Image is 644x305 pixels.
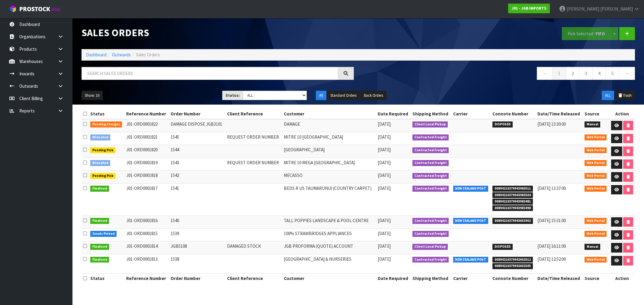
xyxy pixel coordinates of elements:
[169,119,226,132] td: DAMAGE DISPOSE JGB3101
[90,173,116,179] span: Pending Pick
[585,257,607,263] span: Web Portal
[282,228,376,241] td: 100% STRAWBRIDGES APPLIANCES
[412,147,449,153] span: Contracted Freight
[600,6,633,12] span: [PERSON_NAME]
[125,158,169,171] td: J01-ORD0001819
[378,243,391,249] span: [DATE]
[9,5,17,13] img: cube-alt.png
[583,109,609,119] th: Source
[282,119,376,132] td: DAMAGE
[412,134,449,140] span: Contracted Freight
[82,91,103,100] button: Show: 10
[579,67,593,80] a: 3
[125,254,169,274] td: J01-ORD0001813
[378,231,391,236] span: [DATE]
[566,67,579,80] a: 2
[316,91,326,100] button: All
[51,7,61,12] small: WMS
[592,67,606,80] a: 4
[412,244,448,250] span: Client Local Pickup
[378,147,391,152] span: [DATE]
[453,257,489,263] span: NEW ZEALAND POST
[492,192,533,198] span: 00894210379943983504
[360,91,386,100] button: Back Orders
[585,186,607,192] span: Web Portal
[412,186,449,192] span: Contracted Freight
[169,183,226,215] td: 1541
[596,31,605,36] strong: FIFO
[136,52,160,58] span: Sales Orders
[125,241,169,254] td: J01-ORD0001814
[412,173,449,179] span: Contracted Freight
[491,109,536,119] th: Connote Number
[453,218,489,224] span: NEW ZEALAND POST
[226,109,282,119] th: Client Reference
[537,256,566,262] span: [DATE] 12:52:00
[452,274,491,283] th: Carrier
[585,160,607,166] span: Web Portal
[609,109,635,119] th: Action
[125,228,169,241] td: J01-ORD0001815
[89,274,125,283] th: Status
[412,160,449,166] span: Contracted Freight
[492,257,533,263] span: 00894210379942602512
[282,254,376,274] td: [GEOGRAPHIC_DATA] & NURSERIES
[363,67,635,82] nav: Page navigation
[491,274,536,283] th: Connote Number
[82,27,354,38] h1: Sales Orders
[282,158,376,171] td: MITRE 10 MEGA [GEOGRAPHIC_DATA]
[536,274,583,283] th: Date/Time Released
[492,263,533,269] span: 00894210379942602505
[585,231,607,237] span: Web Portal
[609,274,635,283] th: Action
[412,218,449,224] span: Contracted Freight
[537,243,566,249] span: [DATE] 16:11:00
[411,109,452,119] th: Shipping Method
[536,109,583,119] th: Date/Time Released
[619,67,635,80] a: →
[585,147,607,153] span: Web Portal
[378,218,391,223] span: [DATE]
[378,134,391,140] span: [DATE]
[537,185,566,191] span: [DATE] 13:37:00
[492,244,513,250] span: DISPOSED
[378,256,391,262] span: [DATE]
[112,52,131,58] a: Outwards
[125,145,169,158] td: J01-ORD0001820
[125,274,169,283] th: Reference Number
[282,183,376,215] td: BEDS R US TAUMARUNUI (COUNTRY CARPET)
[602,91,614,100] button: ALL
[615,91,635,100] button: Trash
[125,171,169,184] td: J01-ORD0001818
[19,5,50,13] span: ProStock
[282,215,376,228] td: TALL POPPIES LANDSCAPE & POOL CENTRE
[125,119,169,132] td: J01-ORD0001822
[537,67,553,80] a: ←
[492,205,533,211] span: 00894210379943983498
[378,160,391,165] span: [DATE]
[282,132,376,145] td: MITRE 10 [GEOGRAPHIC_DATA]
[606,67,619,80] a: 5
[169,274,226,283] th: Order Number
[125,132,169,145] td: J01-ORD0001821
[90,134,111,140] span: Allocated
[412,231,449,237] span: Contracted Freight
[169,158,226,171] td: 1543
[90,160,111,166] span: Allocated
[412,257,449,263] span: Contracted Freight
[226,93,240,98] strong: Status:
[585,218,607,224] span: Web Portal
[452,109,491,119] th: Carrier
[562,27,611,40] button: Pick Selected -FIFO
[82,67,338,80] input: Search sales orders
[90,186,109,192] span: Finalised
[378,121,391,127] span: [DATE]
[86,52,107,58] a: Dashboard
[508,4,550,13] a: J01 - JGB IMPORTS
[226,241,282,254] td: DAMAGED STOCK
[90,147,116,153] span: Pending Pick
[169,171,226,184] td: 1542
[125,215,169,228] td: J01-ORD0001816
[282,241,376,254] td: JGB PROFORMA (QUOTE) ACCOUNT
[412,121,448,127] span: Client Local Pickup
